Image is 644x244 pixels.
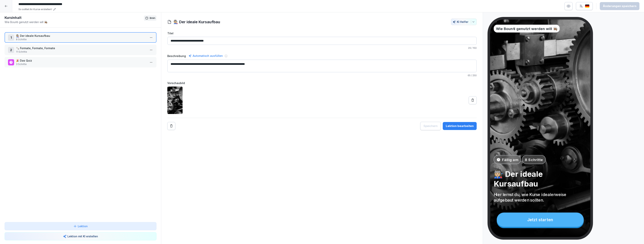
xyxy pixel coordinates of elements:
h1: 🧑🏼‍🏭 Der ideale Kursaufbau [173,19,220,25]
div: KI Helfer [453,20,475,23]
button: Lektion [5,222,156,230]
p: 🗞️ Formate, Formate, Formate [16,46,147,50]
div: Speichern [423,124,438,128]
div: Änderungen speichern [603,4,636,8]
p: 8 Schritte [525,157,543,162]
img: dp58qc44kiaue59c7onkdpi8.png [167,87,183,114]
label: Vorschaubild [167,81,477,85]
div: 1🧑🏼‍🏭 Der ideale Kursaufbau8 Schritte [5,32,156,43]
label: Titel [167,31,477,35]
div: 1 [8,35,14,41]
button: Lektion mit KI erstellen [5,232,156,240]
p: / 150 [167,46,477,50]
img: de.svg [585,4,589,8]
p: / 250 [167,74,477,77]
p: 11 Schritte [16,50,147,54]
button: Änderungen speichern [600,2,639,10]
p: Lektion [78,224,88,228]
p: Lektion mit KI erstellen [67,234,98,238]
p: Wie Bounti genutzt werden will 👩🏽‍🍳 [496,26,557,31]
p: Wie Bounti genutzt werden will 👩🏽‍🍳 [5,20,144,24]
p: 8 Schritte [16,38,147,41]
button: Speichern [420,122,441,130]
div: 🎉 Das Quiz3 Schritte [5,57,156,67]
label: Beschreibung [167,54,186,58]
p: 🧑🏼‍🏭 Der ideale Kursaufbau [494,169,587,189]
div: Automatisch ausfüllen [188,54,224,58]
div: Lektion bearbeiten [446,124,474,128]
div: 2🗞️ Formate, Formate, Formate11 Schritte [5,45,156,55]
p: 8 min [150,16,155,20]
p: Hier lernst du, wie Kurse idealerweise aufgebaut werden sollten. [494,192,587,203]
span: 65 [468,74,471,77]
button: Lektion bearbeiten [443,122,477,130]
button: Remove [167,122,175,130]
span: 29 [468,47,471,49]
p: 3 Schritte [16,63,147,66]
button: KI Helfer [451,18,477,25]
div: Jetzt starten [497,213,584,227]
p: 🧑🏼‍🏭 Der ideale Kursaufbau [16,34,147,38]
div: 2 [8,47,14,53]
p: Fällig am [502,157,518,162]
p: 🎉 Das Quiz [16,59,147,63]
h1: Kursinhalt [5,15,144,20]
p: So solltet ihr Kurse erstellen! [18,7,52,11]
